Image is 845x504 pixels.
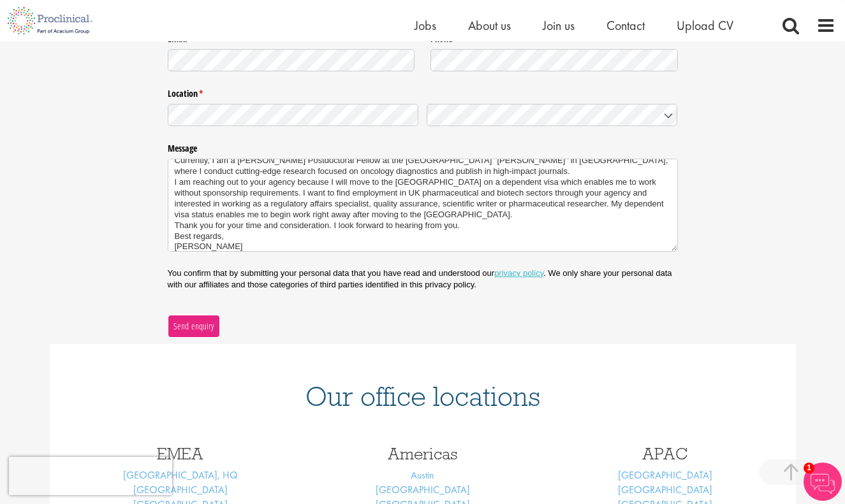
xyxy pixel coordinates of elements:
[468,17,511,34] a: About us
[494,268,543,278] a: privacy policy
[554,445,777,462] h3: APAC
[376,483,470,496] a: [GEOGRAPHIC_DATA]
[168,268,678,291] p: You confirm that by submitting your personal data that you have read and understood our . We only...
[133,483,228,496] a: [GEOGRAPHIC_DATA]
[69,382,777,410] h1: Our office locations
[415,17,436,34] a: Jobs
[9,457,172,495] iframe: reCAPTCHA
[804,463,814,473] span: 1
[311,445,534,462] h3: Americas
[69,445,292,462] h3: EMEA
[606,17,645,34] a: Contact
[173,319,214,333] span: Send enquiry
[168,138,678,155] label: Message
[168,83,678,100] legend: Location
[618,483,712,496] a: [GEOGRAPHIC_DATA]
[618,468,712,482] a: [GEOGRAPHIC_DATA]
[168,104,419,126] input: State / Province / Region
[411,468,434,482] a: Austin
[123,468,238,482] a: [GEOGRAPHIC_DATA], HQ
[427,104,678,126] input: Country
[543,17,575,34] a: Join us
[804,463,842,501] img: Chatbot
[168,315,220,338] button: Send enquiry
[677,17,733,34] a: Upload CV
